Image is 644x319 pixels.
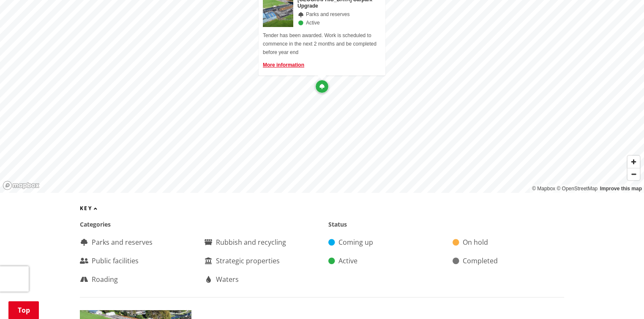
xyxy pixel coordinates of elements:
[315,80,329,93] div: Map marker
[263,31,381,57] div: Tender has been awarded. Work is scheduled to commence in the next 2 months and be completed befo...
[328,256,440,266] div: Active
[80,274,191,284] div: Roading
[263,62,304,68] a: More information
[80,205,98,211] button: Key
[204,256,316,266] div: Strategic properties
[297,20,381,26] div: Active
[80,237,191,247] div: Parks and reserves
[8,301,39,319] a: Top
[80,220,316,229] div: Categories
[453,256,564,266] div: Completed
[605,284,636,314] iframe: Messenger Launcher
[600,186,642,192] a: Improve this map
[453,237,564,247] div: On hold
[80,256,191,266] div: Public facilities
[204,274,316,284] div: Waters
[628,156,640,168] button: Zoom in
[628,168,640,180] span: Zoom out
[204,237,316,247] div: Rubbish and recycling
[328,237,440,247] div: Coming up
[532,186,555,192] a: Mapbox
[297,11,381,18] div: Parks and reserves
[328,220,564,229] div: Status
[557,186,598,192] a: OpenStreetMap
[628,168,640,180] button: Zoom out
[3,181,40,190] a: Mapbox homepage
